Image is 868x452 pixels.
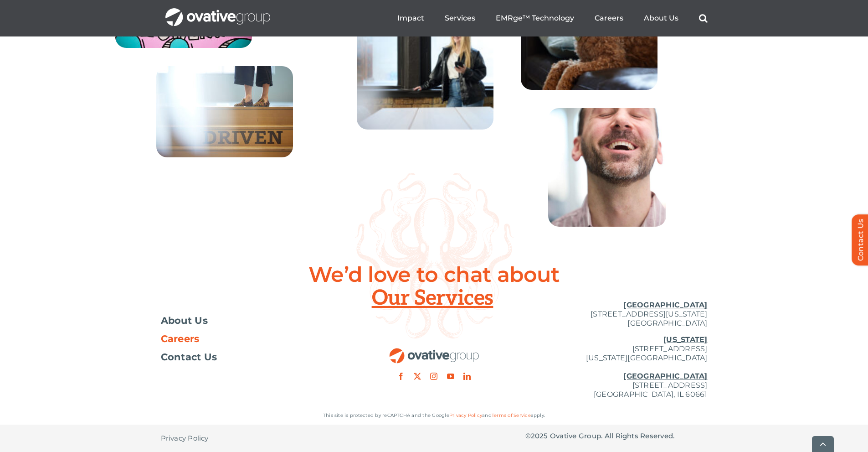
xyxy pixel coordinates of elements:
[525,431,708,441] p: © Ovative Group. All Rights Reserved.
[397,14,424,23] a: Impact
[623,301,707,309] u: [GEOGRAPHIC_DATA]
[161,434,209,443] span: Privacy Policy
[525,335,708,399] p: [STREET_ADDRESS] [US_STATE][GEOGRAPHIC_DATA] [STREET_ADDRESS] [GEOGRAPHIC_DATA], IL 60661
[531,431,548,440] span: 2025
[525,301,708,328] p: [STREET_ADDRESS][US_STATE] [GEOGRAPHIC_DATA]
[496,14,574,23] a: EMRge™ Technology
[161,316,343,325] a: About Us
[414,373,421,380] a: twitter
[449,412,482,418] a: Privacy Policy
[430,373,437,380] a: instagram
[492,412,531,418] a: Terms of Service
[372,287,497,310] span: Our Services
[397,4,708,33] nav: Menu
[161,316,343,362] nav: Footer Menu
[445,14,475,23] a: Services
[447,373,454,380] a: youtube
[161,411,708,420] p: This site is protected by reCAPTCHA and the Google and apply.
[548,108,667,227] img: Home – Careers 8
[397,373,405,380] a: facebook
[161,316,208,325] span: About Us
[623,372,707,380] u: [GEOGRAPHIC_DATA]
[161,353,217,362] span: Contact Us
[161,425,343,452] nav: Footer - Privacy Policy
[389,347,480,356] a: OG_Full_horizontal_RGB
[663,335,707,344] u: [US_STATE]
[644,14,678,23] a: About Us
[156,66,293,157] img: Home – Careers 3
[161,334,200,343] span: Careers
[161,425,209,452] a: Privacy Policy
[699,14,708,23] a: Search
[165,7,270,16] a: OG_Full_horizontal_WHT
[161,353,343,362] a: Contact Us
[595,14,623,23] a: Careers
[463,373,471,380] a: linkedin
[161,334,343,343] a: Careers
